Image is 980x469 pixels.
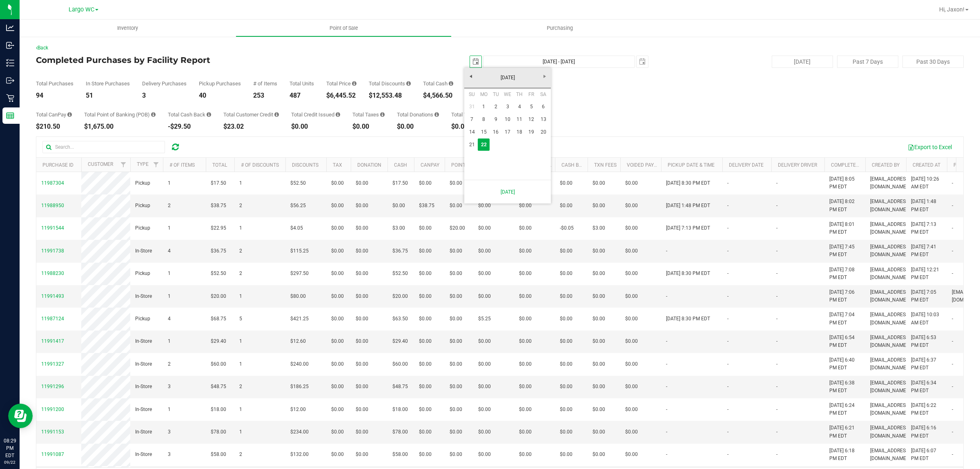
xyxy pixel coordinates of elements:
[135,315,150,323] span: Pickup
[727,293,728,300] span: -
[36,81,73,86] div: Total Purchases
[290,224,303,232] span: $4.05
[41,270,64,276] span: 11988230
[397,123,439,130] div: $0.00
[6,41,14,49] inline-svg: Inbound
[135,202,150,210] span: Pickup
[778,162,817,168] a: Delivery Driver
[211,247,226,255] span: $36.75
[419,224,432,232] span: $0.00
[419,247,432,255] span: $0.00
[41,338,64,344] span: 11991417
[727,224,728,232] span: -
[41,203,64,208] span: 11988950
[451,112,510,117] div: Total Voided Payments
[537,88,549,100] th: Saturday
[211,202,226,210] span: $38.75
[829,198,860,213] span: [DATE] 8:02 PM EDT
[560,247,572,255] span: $0.00
[519,270,532,277] span: $0.00
[451,162,509,168] a: Point of Banking (POB)
[84,112,156,117] div: Total Point of Banking (POB)
[211,224,226,232] span: $22.95
[326,81,356,86] div: Total Price
[168,270,171,277] span: 1
[380,112,385,117] i: Sum of the total taxes for all purchases in the date range.
[290,337,306,345] span: $12.60
[326,92,356,99] div: $6,445.52
[727,270,728,277] span: -
[41,248,64,254] span: 11991738
[464,71,552,84] a: [DATE]
[168,123,211,130] div: -$29.50
[20,20,236,37] a: Inventory
[450,315,462,323] span: $0.00
[772,56,833,68] button: [DATE]
[212,162,227,168] a: Total
[352,123,385,130] div: $0.00
[592,293,605,300] span: $0.00
[241,162,279,168] a: # of Discounts
[356,315,368,323] span: $0.00
[627,162,667,168] a: Voided Payment
[537,100,549,113] a: 6
[223,112,279,117] div: Total Customer Credit
[434,112,439,117] i: Sum of all round-up-to-next-dollar total price adjustments for all purchases in the date range.
[253,81,277,86] div: # of Items
[290,202,306,210] span: $56.25
[478,100,490,113] a: 1
[419,315,432,323] span: $0.00
[290,270,309,277] span: $297.50
[727,315,728,323] span: -
[36,123,72,130] div: $210.50
[41,180,64,186] span: 11987304
[135,224,150,232] span: Pickup
[421,162,439,168] a: CanPay
[41,451,64,457] span: 11991087
[199,81,241,86] div: Pickup Purchases
[870,221,910,236] span: [EMAIL_ADDRESS][DOMAIN_NAME]
[911,334,942,349] span: [DATE] 6:53 PM EDT
[831,162,866,168] a: Completed At
[142,92,187,99] div: 3
[625,293,638,300] span: $0.00
[392,270,408,277] span: $52.50
[870,243,910,259] span: [EMAIL_ADDRESS][DOMAIN_NAME]
[291,112,340,117] div: Total Credit Issued
[872,162,900,168] a: Created By
[331,202,344,210] span: $0.00
[369,92,411,99] div: $12,553.48
[666,224,710,232] span: [DATE] 7:13 PM EDT
[290,81,314,86] div: Total Units
[952,247,953,255] span: -
[356,179,368,187] span: $0.00
[423,81,453,86] div: Total Cash
[837,56,898,68] button: Past 7 Days
[829,266,860,281] span: [DATE] 7:08 PM EDT
[292,162,318,168] a: Discounts
[560,202,572,210] span: $0.00
[469,183,546,200] a: [DATE]
[870,288,910,304] span: [EMAIL_ADDRESS][DOMAIN_NAME]
[168,179,171,187] span: 1
[829,311,860,326] span: [DATE] 7:04 PM EDT
[318,25,369,32] span: Point of Sale
[168,315,171,323] span: 4
[333,162,342,168] a: Tax
[452,20,668,37] a: Purchasing
[168,337,171,345] span: 1
[392,315,408,323] span: $63.50
[207,112,211,117] i: Sum of the cash-back amounts from rounded-up electronic payments for all purchases in the date ra...
[450,179,462,187] span: $0.00
[514,88,526,100] th: Thursday
[776,179,777,187] span: -
[352,112,385,117] div: Total Taxes
[291,123,340,130] div: $0.00
[106,25,149,32] span: Inventory
[502,113,514,126] a: 10
[331,337,344,345] span: $0.00
[331,224,344,232] span: $0.00
[594,162,617,168] a: Txn Fees
[625,179,638,187] span: $0.00
[870,311,910,326] span: [EMAIL_ADDRESS][DOMAIN_NAME]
